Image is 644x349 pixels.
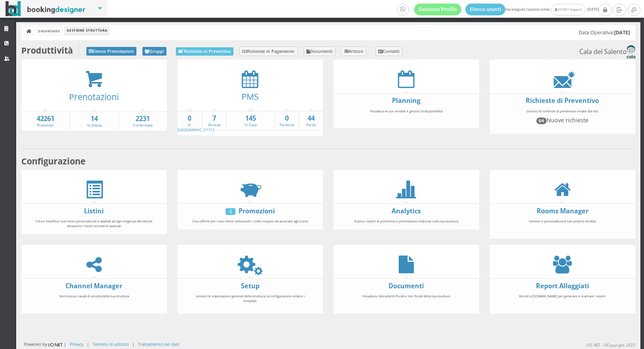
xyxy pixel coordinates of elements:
a: 44Partiti [299,114,323,128]
strong: 44 [299,114,323,123]
a: 0Partenze [275,114,299,128]
b: Produttività [21,45,73,56]
a: Report Alloggiati [536,282,589,290]
a: Planning [392,96,420,105]
a: Dashboard [36,26,62,35]
strong: 7 [202,114,226,123]
a: Richieste di Pagamento [239,47,298,56]
a: Gruppi [142,47,167,56]
a: Rooms Manager [537,207,588,215]
a: 14In Attesa [71,114,118,128]
li: Gestione Struttura [65,26,109,35]
strong: 145 [227,114,274,123]
a: Documenti [304,47,336,56]
a: Channel Manager [65,282,122,290]
span: 64 [536,118,547,124]
a: Termini di utilizzo [93,341,129,347]
img: ionet_small_logo.png [47,342,64,348]
a: Richieste di Preventivo [176,47,233,56]
strong: 0 [177,114,202,123]
a: Contatti [375,47,403,56]
strong: 14 [71,114,118,123]
h4: Nuove richieste [502,117,623,124]
a: 42261Preventivi [21,114,70,128]
a: 145In Casa [227,114,274,128]
img: f8311c2971fd11eba5f2b243231e925d.png [627,45,635,60]
a: Privacy [70,341,83,347]
a: 7Arrivati [202,114,226,128]
a: 2231Confermate [119,114,167,128]
strong: 0 [275,114,299,123]
h5: Data Operativa: [579,30,630,35]
b: [DATE] [614,29,630,36]
div: | [87,341,89,347]
a: Articoli [341,47,366,56]
div: Gestisci le richieste di preventivo inviate dal sito [498,105,626,131]
a: PMS [241,91,259,102]
div: Crea offerte per i tuoi clienti utilizzando i codici coupon da associare agli sconti [186,215,314,227]
div: Gestisci e personalizza le tue unità di vendita [498,215,626,236]
a: Gestione Profilo [414,4,461,15]
div: Sincronizza i canali di vendita della tua struttura [30,290,158,311]
div: 3 [226,208,235,215]
div: Visualizza le tue vendite e gestisci la disponibilità [342,105,470,126]
div: Scarica i report di preventivi e prenotazioni elaborati sulla tua struttura [342,215,470,227]
b: Configurazione [21,155,86,167]
a: Setup [241,282,259,290]
a: I/O NET Support [551,4,585,15]
a: Prenotazioni [69,91,119,103]
a: Promozioni [239,207,275,215]
a: Listini [84,207,104,215]
a: Documenti [388,282,424,290]
a: Trattamento dei dati [138,341,179,347]
div: Powered by | [24,341,66,348]
a: Elenco Prenotazioni [86,47,136,56]
strong: 42261 [21,114,70,123]
span: Hai eseguito l'accesso come: [DATE] [397,4,599,15]
strong: 2231 [119,114,167,123]
a: Elenco utenti [465,4,506,15]
a: 0In [GEOGRAPHIC_DATA] [177,114,214,133]
div: Accedi a [DOMAIN_NAME] per generare e scaricare i report [498,290,626,311]
div: Crea e modifica i tuoi listini personalizzati e adattali ad ogni esigenza del cliente attraverso ... [30,215,158,231]
a: Analytics [392,207,421,215]
div: | [132,341,134,347]
div: Gestisci le impostazioni generali della struttura, la configurazione email e i template [186,290,314,311]
img: BookingDesigner.com [6,1,86,17]
small: Cala del Salento [579,45,635,60]
div: Visualizza i documenti fiscali e non fiscali della tua struttura [342,290,470,311]
a: Richieste di Preventivo [526,96,599,105]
